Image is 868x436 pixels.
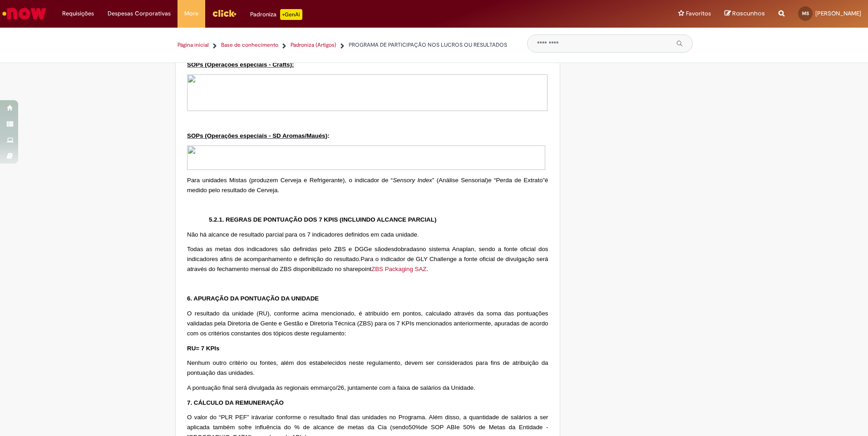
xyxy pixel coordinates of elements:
[187,177,488,184] span: Para unidades Mistas (produzem Cerveja e Refrigerante), o indicador de “ ” (Análise Sensorial)
[187,359,548,376] span: Nenhum outro critério ou fontes, além dos estabelecidos neste regulamento, devem ser considerados...
[187,246,369,252] span: Todas as metas dos indicadores são definidas pelo ZBS e DGG
[291,41,336,49] a: Padroniza (Artigos)
[187,310,548,337] span: O resultado da unidade (RU), conforme acima mencionado, é atribuído em pontos, calculado através ...
[725,10,765,18] a: Rascunhos
[409,424,421,431] span: 50%
[187,256,548,272] span: Para o indicador de GLY Challenge a fonte oficial de divulgação será através do fechamento mensal...
[187,231,419,238] span: Não há alcance de resultado parcial para os 7 indicadores definidos em cada unidade.
[385,246,419,252] span: desdobradas
[1,5,48,23] img: ServiceNow
[686,9,711,18] span: Favoritos
[108,9,171,18] span: Despesas Corporativas
[427,266,429,272] span: .
[371,266,427,272] span: ZBS Packaging SAZ
[187,414,548,431] span: variar conforme o resultado final das unidades no Programa. Além disso, a quantidade de salários ...
[187,145,545,170] img: sys_attachment.do
[325,132,330,139] span: ):
[187,295,319,302] span: 6. APURAÇÃO DA PONTUAÇÃO DA UNIDADE
[209,216,436,223] span: 5.2.1. REGRAS DE PONTUAÇÃO DOS 7 KPIS (INCLUINDO ALCANCE PARCIAL)
[187,399,284,406] span: 7. CÁLCULO DA REMUNERAÇÃO
[221,41,278,49] a: Base de conhecimento
[187,345,219,352] span: RU= 7 KPIs
[187,74,547,111] img: sys_attachment.do
[802,10,809,16] span: MS
[187,177,548,194] span: é medido pelo resultado de Cerveja.
[178,41,209,49] a: Página inicial
[187,132,325,139] span: SOPs (Operações especiais - SD Aromas/Maués
[371,265,427,272] a: ZBS Packaging SAZ
[488,177,545,184] span: e “Perda de Extrato”
[187,384,319,391] span: A pontuação final será divulgada às regionais em
[349,41,507,48] span: PROGRAMA DE PARTICIPAÇÃO NOS LUCROS OU RESULTADOS
[250,9,302,20] div: Padroniza
[187,61,294,68] span: SOPs (Operações especiais - Crafts):
[421,424,457,431] span: de SOP ABI
[369,246,385,252] span: e são
[212,6,237,20] img: click_logo_yellow_360x200.png
[337,384,475,391] span: 26, juntamente com a faixa de salários da Unidade.
[393,177,432,184] em: Sensory Index
[184,9,198,18] span: More
[319,384,337,391] span: março/
[187,414,258,421] span: O valor do “PLR PEF” irá
[815,10,861,17] span: [PERSON_NAME]
[732,9,765,18] span: Rascunhos
[62,9,94,18] span: Requisições
[419,246,474,252] span: no sistema Anaplan
[280,9,302,20] p: +GenAi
